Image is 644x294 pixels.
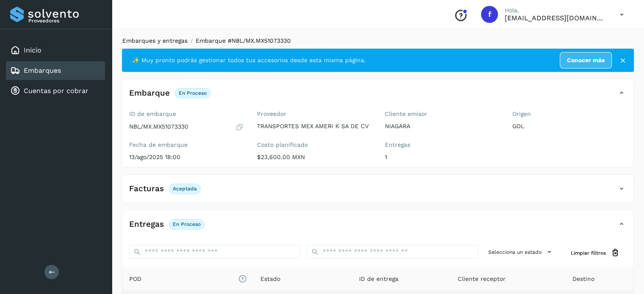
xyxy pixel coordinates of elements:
p: fyc3@mexamerik.com [505,14,606,22]
p: 13/ago/2025 18:00 [129,154,243,161]
p: Proveedores [28,18,102,24]
p: Aceptada [173,186,197,192]
nav: breadcrumb [122,36,634,45]
span: Cliente receptor [458,275,506,283]
span: ✨ Muy pronto podrás gestionar todos tus accesorios desde esta misma página. [132,56,366,65]
label: Fecha de embarque [129,141,243,148]
div: Inicio [6,41,105,60]
button: Selecciona un estado [485,245,557,259]
div: Cuentas por cobrar [6,82,105,100]
a: Inicio [24,46,41,54]
h4: Embarque [129,88,170,98]
div: EntregasEn proceso [122,217,633,238]
div: EmbarqueEn proceso [122,86,633,107]
a: Conocer más [560,52,612,69]
p: NBL/MX.MX51073330 [129,123,188,130]
p: Hola, [505,7,606,14]
p: En proceso [173,221,201,227]
p: NIAGARA [385,123,499,130]
p: En proceso [179,90,207,96]
label: Proveedor [257,110,371,118]
h4: Entregas [129,220,164,229]
span: POD [129,275,247,283]
div: Embarques [6,61,105,80]
button: Limpiar filtros [564,245,627,261]
span: ID de entrega [359,275,398,283]
label: Entregas [385,141,499,148]
div: FacturasAceptada [122,181,633,203]
label: Costo planificado [257,141,371,148]
p: GDL [512,123,627,130]
label: Cliente emisor [385,110,499,118]
span: Limpiar filtros [571,249,606,257]
a: Embarques [24,66,61,74]
span: Destino [572,275,594,283]
span: Embarque #NBL/MX.MX51073330 [196,37,291,44]
p: 1 [385,154,499,161]
p: $23,600.00 MXN [257,154,371,161]
span: Estado [260,275,280,283]
a: Embarques y entregas [122,37,188,44]
a: Cuentas por cobrar [24,87,88,95]
label: Origen [512,110,627,118]
label: ID de embarque [129,110,243,118]
h4: Facturas [129,184,164,194]
p: TRANSPORTES MEX AMERI K SA DE CV [257,123,371,130]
